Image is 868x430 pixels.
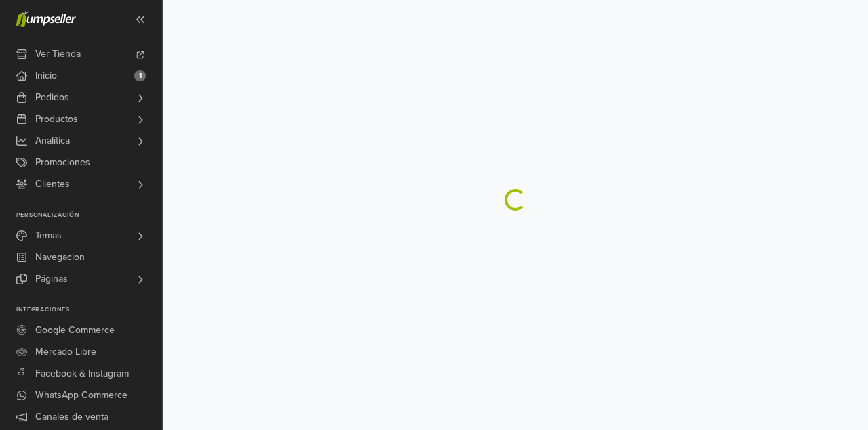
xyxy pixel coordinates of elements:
[35,363,129,385] span: Facebook & Instagram
[35,173,70,195] span: Clientes
[35,341,96,363] span: Mercado Libre
[35,246,85,268] span: Navegacion
[134,70,146,81] span: 1
[35,152,90,173] span: Promociones
[35,43,81,65] span: Ver Tienda
[35,406,108,428] span: Canales de venta
[35,225,62,246] span: Temas
[35,385,127,406] span: WhatsApp Commerce
[35,65,57,87] span: Inicio
[16,211,162,219] p: Personalización
[35,130,70,152] span: Analítica
[35,268,68,290] span: Páginas
[35,320,115,341] span: Google Commerce
[35,108,78,130] span: Productos
[16,306,162,314] p: Integraciones
[35,87,69,108] span: Pedidos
